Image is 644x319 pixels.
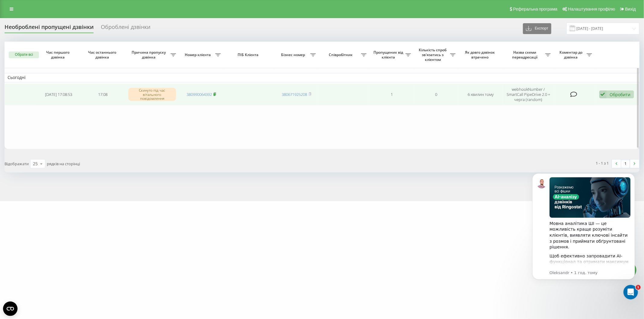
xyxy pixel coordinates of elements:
[5,24,94,33] div: Необроблені пропущені дзвінки
[503,84,554,106] td: webhookNumber / SmartCall PipeDrive 2.0 + черга (random)
[523,164,644,303] iframe: Intercom notifications повідомлення
[86,50,120,59] span: Час останнього дзвінка
[414,84,458,106] td: 0
[128,88,176,101] div: Скинуто під час вітального повідомлення
[459,84,503,106] td: 6 хвилин тому
[373,50,405,59] span: Пропущених від клієнта
[9,52,39,58] button: Обрати всі
[41,50,76,59] span: Час першого дзвінка
[610,92,631,97] div: Обробити
[47,161,80,166] span: рядків на сторінці
[277,52,310,57] span: Бізнес номер
[187,92,212,97] a: 380990064392
[623,285,638,299] iframe: Intercom live chat
[3,302,18,316] button: Open CMP widget
[417,48,450,62] span: Кількість спроб зв'язатись з клієнтом
[101,24,150,33] div: Оброблені дзвінки
[5,73,639,82] td: Сьогодні
[128,50,171,59] span: Причина пропуску дзвінка
[636,285,641,290] span: 1
[513,7,558,11] span: Реферальна програма
[5,161,29,166] span: Відображати
[557,50,587,59] span: Коментар до дзвінка
[36,84,81,106] td: [DATE] 17:08:53
[322,52,361,57] span: Співробітник
[33,161,38,167] div: 25
[568,7,615,11] span: Налаштування профілю
[182,52,215,57] span: Номер клієнта
[523,23,551,34] button: Експорт
[625,7,636,11] span: Вихід
[370,84,414,106] td: 1
[81,84,125,106] td: 17:08
[463,50,498,59] span: Як довго дзвінок втрачено
[229,52,269,57] span: ПІБ Клієнта
[506,50,545,59] span: Назва схеми переадресації
[621,159,630,168] a: 1
[282,92,307,97] a: 380671925208
[596,160,609,166] div: 1 - 1 з 1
